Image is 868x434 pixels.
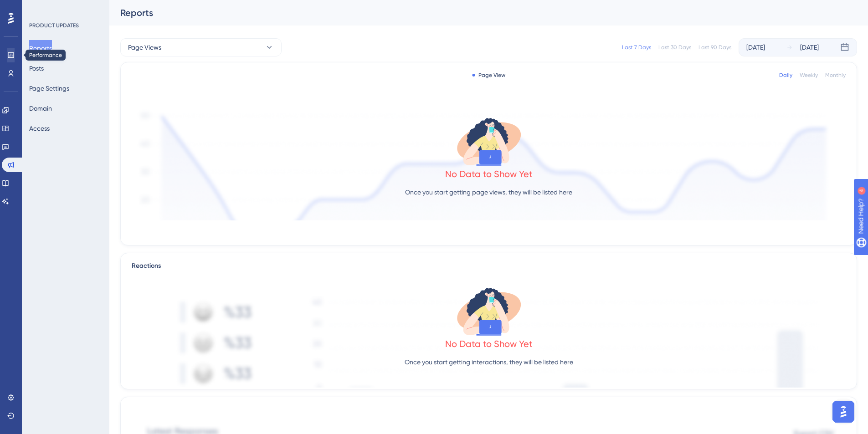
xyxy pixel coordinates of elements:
[63,5,66,12] div: 4
[29,120,50,137] button: Access
[128,42,161,53] span: Page Views
[29,22,79,29] div: PRODUCT UPDATES
[746,42,765,53] div: [DATE]
[622,44,651,51] div: Last 7 Days
[800,42,819,53] div: [DATE]
[825,71,846,79] div: Monthly
[21,2,57,13] span: Need Help?
[405,187,572,198] p: Once you start getting page views, they will be listed here
[120,6,834,19] div: Reports
[830,398,857,425] iframe: UserGuiding AI Assistant Launcher
[658,44,691,51] div: Last 30 Days
[29,40,52,56] button: Reports
[405,357,573,368] p: Once you start getting interactions, they will be listed here
[800,71,818,79] div: Weekly
[472,71,505,79] div: Page View
[29,100,52,117] button: Domain
[699,44,731,51] div: Last 90 Days
[132,260,846,271] div: Reactions
[445,337,533,350] div: No Data to Show Yet
[29,80,69,97] button: Page Settings
[29,60,44,77] button: Posts
[779,71,792,79] div: Daily
[120,38,282,56] button: Page Views
[445,168,533,180] div: No Data to Show Yet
